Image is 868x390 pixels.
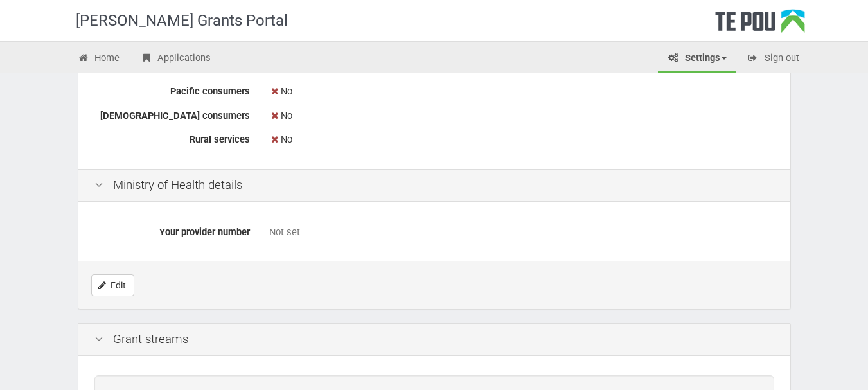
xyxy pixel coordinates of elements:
div: No [269,80,774,103]
a: Edit [91,274,134,296]
div: Te Pou Logo [715,9,805,41]
label: Your provider number [85,221,260,239]
a: Home [68,45,130,73]
label: [DEMOGRAPHIC_DATA] consumers [85,105,260,123]
a: Settings [658,45,736,73]
div: Ministry of Health details [78,169,790,202]
a: Sign out [738,45,809,73]
label: Pacific consumers [85,80,260,98]
div: No [269,129,774,151]
div: Grant streams [78,323,790,356]
div: No [269,105,774,127]
a: Applications [130,45,220,73]
div: Not set [269,226,774,239]
label: Rural services [85,129,260,146]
